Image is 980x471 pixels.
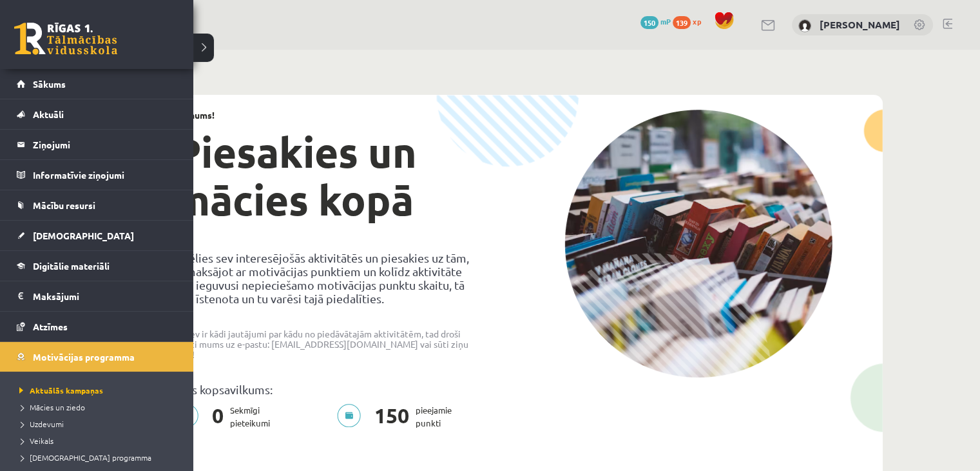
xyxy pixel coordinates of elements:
legend: Informatīvie ziņojumi [33,160,177,190]
a: Aktuāli [17,99,177,129]
img: Elizabete Melngalve [798,19,811,32]
span: 150 [640,16,658,29]
span: Atzīmes [33,321,68,332]
a: Maksājumi [17,281,177,311]
legend: Ziņojumi [33,130,177,159]
a: Veikals [16,435,180,446]
a: Sākums [17,69,177,99]
p: Sekmīgi pieteikumi [175,404,278,430]
p: Izvēlies sev interesējošās aktivitātēs un piesakies uz tām, samaksājot ar motivācijas punktiem un... [175,251,480,305]
img: campaign-image-1c4f3b39ab1f89d1fca25a8facaab35ebc8e40cf20aedba61fd73fb4233361ac.png [564,110,832,377]
span: Aktuāli [33,108,64,120]
span: 150 [368,404,416,430]
p: pieejamie punkti [337,404,459,430]
span: [DEMOGRAPHIC_DATA] programma [16,452,151,463]
span: Veikals [16,436,53,446]
a: Ziņojumi [17,130,177,159]
a: [DEMOGRAPHIC_DATA] programma [16,452,180,463]
span: Sākums [33,78,66,90]
span: 0 [206,404,230,430]
a: [PERSON_NAME] [820,18,900,31]
a: Motivācijas programma [17,342,177,372]
span: 139 [673,16,691,29]
h1: Piesakies un mācies kopā [175,128,480,224]
a: Digitālie materiāli [17,251,177,281]
a: 150 mP [640,16,671,26]
a: 139 xp [673,16,707,26]
span: xp [693,16,701,26]
a: Uzdevumi [16,418,180,430]
span: Aktuālās kampaņas [16,385,103,396]
a: [DEMOGRAPHIC_DATA] [17,221,177,250]
a: Aktuālās kampaņas [16,385,180,396]
a: Mācies un ziedo [16,401,180,413]
span: [DEMOGRAPHIC_DATA] [33,230,134,241]
legend: Maksājumi [33,281,177,311]
span: Mācību resursi [33,199,95,211]
a: Atzīmes [17,312,177,341]
a: Rīgas 1. Tālmācības vidusskola [14,23,117,55]
span: Motivācijas programma [33,351,135,363]
a: Mācību resursi [17,190,177,220]
p: Tavs kopsavilkums: [175,383,480,396]
p: Ja Tev ir kādi jautājumi par kādu no piedāvātajām aktivitātēm, tad droši raksti mums uz e-pastu: ... [175,328,480,359]
span: Mācies un ziedo [16,402,85,412]
strong: Jaunums! [175,109,215,121]
span: Uzdevumi [16,419,64,429]
span: mP [660,16,671,26]
span: Digitālie materiāli [33,260,110,272]
a: Informatīvie ziņojumi [17,160,177,190]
